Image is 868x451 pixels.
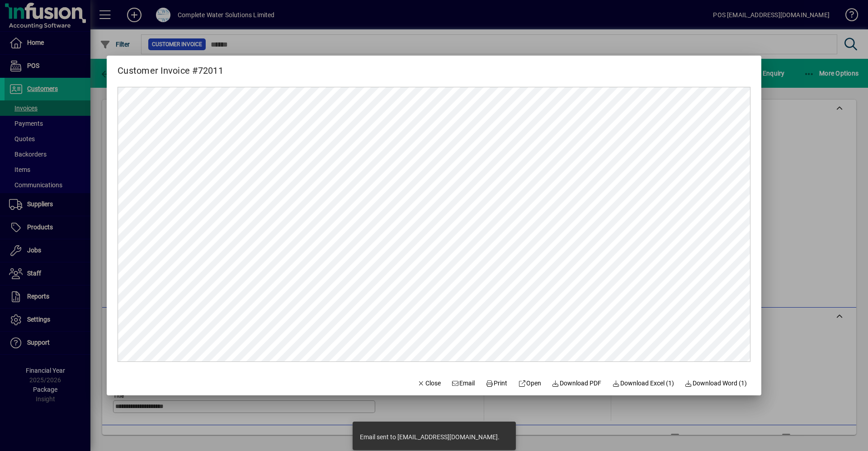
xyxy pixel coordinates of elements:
[609,375,678,392] button: Download Excel (1)
[685,379,747,388] span: Download Word (1)
[681,375,751,392] button: Download Word (1)
[486,379,507,388] span: Print
[414,375,444,392] button: Close
[518,379,541,388] span: Open
[514,375,545,392] a: Open
[482,375,511,392] button: Print
[552,379,602,388] span: Download PDF
[612,379,674,388] span: Download Excel (1)
[107,56,234,78] h2: Customer Invoice #72011
[452,379,475,388] span: Email
[417,379,441,388] span: Close
[360,432,500,442] div: Email sent to [EMAIL_ADDRESS][DOMAIN_NAME].
[448,375,479,392] button: Email
[548,375,605,392] a: Download PDF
